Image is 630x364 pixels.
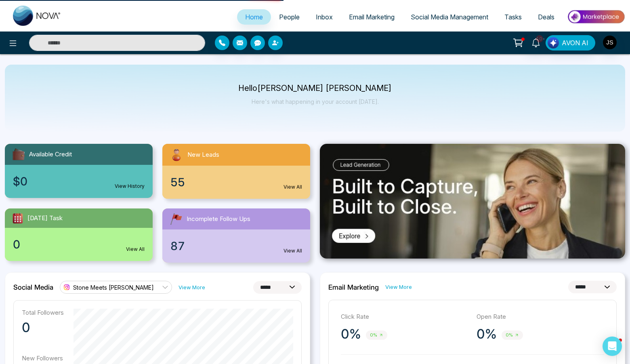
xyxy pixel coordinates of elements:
a: 10+ [526,35,546,49]
p: New Followers [22,354,64,362]
img: User Avatar [603,36,617,49]
span: Tasks [504,13,522,21]
a: View More [178,284,205,291]
span: 55 [170,174,185,191]
img: Market-place.gif [567,8,625,26]
div: Open Intercom Messenger [603,337,622,356]
a: Email Marketing [341,9,403,25]
a: View All [283,183,302,191]
span: Social Media Management [411,13,488,21]
p: Click Rate [341,312,468,322]
img: instagram [63,283,71,291]
span: Stone Meets [PERSON_NAME] [73,284,154,291]
span: 0% [366,330,387,340]
p: Hello [PERSON_NAME] [PERSON_NAME] [238,85,392,92]
p: 0% [341,326,361,342]
span: Incomplete Follow Ups [187,215,250,224]
span: Email Marketing [349,13,395,21]
a: Home [237,9,271,25]
span: 10+ [536,35,543,42]
a: View History [115,183,145,190]
p: 0% [477,326,497,342]
span: People [279,13,300,21]
a: People [271,9,308,25]
span: 87 [170,238,185,255]
span: 0% [502,330,523,340]
a: New Leads55View All [157,144,315,199]
img: todayTask.svg [11,212,24,225]
a: View All [126,246,145,253]
a: View More [385,283,412,291]
span: $0 [13,173,27,190]
a: View All [283,247,302,255]
h2: Social Media [13,283,53,291]
span: New Leads [187,150,219,160]
p: Open Rate [477,312,604,322]
span: Deals [538,13,554,21]
span: AVON AI [562,38,588,48]
img: Lead Flow [548,37,559,48]
a: Incomplete Follow Ups87View All [157,208,315,263]
img: followUps.svg [169,212,183,226]
img: availableCredit.svg [11,147,26,162]
p: 0 [22,320,64,336]
span: 0 [13,236,20,253]
a: Deals [530,9,563,25]
span: Inbox [316,13,333,21]
a: Tasks [496,9,530,25]
span: Available Credit [29,150,72,159]
p: Total Followers [22,309,64,316]
img: Nova CRM Logo [13,6,61,26]
span: [DATE] Task [27,214,63,223]
a: Social Media Management [403,9,496,25]
button: AVON AI [546,35,595,50]
span: Home [245,13,263,21]
a: Inbox [308,9,341,25]
img: . [320,144,625,259]
p: Here's what happening in your account [DATE]. [238,98,392,105]
img: newLeads.svg [169,147,184,162]
h2: Email Marketing [328,283,379,291]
